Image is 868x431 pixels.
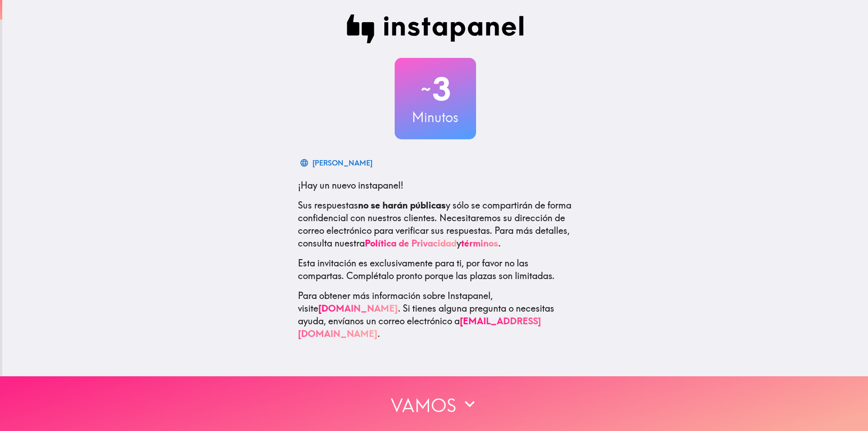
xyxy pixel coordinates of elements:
font: Esta invitación es exclusivamente para ti, por favor no las compartas. [298,257,528,281]
font: ¡Hay un nuevo instapanel! [298,180,403,191]
a: [EMAIL_ADDRESS][DOMAIN_NAME] [298,315,541,339]
font: ~ [420,76,432,103]
a: Política de Privacidad [365,237,457,249]
font: y [457,237,461,249]
font: Para más detalles, consulta nuestra [298,225,570,249]
img: Panel instantáneo [347,14,524,43]
font: Necesitaremos su dirección de correo electrónico para verificar sus respuestas. [298,212,565,236]
font: no se harán públicas [358,199,446,211]
font: . Si tienes alguna pregunta o necesitas ayuda, envíanos un correo electrónico a [298,303,554,327]
button: [PERSON_NAME] [298,154,376,172]
font: . [377,328,380,339]
a: términos [461,237,498,249]
font: . [498,237,501,249]
a: [DOMAIN_NAME] [318,303,398,314]
font: Sus respuestas [298,199,358,211]
font: [PERSON_NAME] [312,158,373,167]
font: Complétalo pronto porque las plazas son limitadas. [346,270,555,281]
font: 3 [432,70,451,108]
font: Minutos [412,109,458,126]
font: Vamos [391,394,456,417]
font: y sólo se compartirán de forma confidencial con nuestros clientes. [298,199,571,223]
font: Para obtener más información sobre Instapanel, visite [298,290,493,314]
